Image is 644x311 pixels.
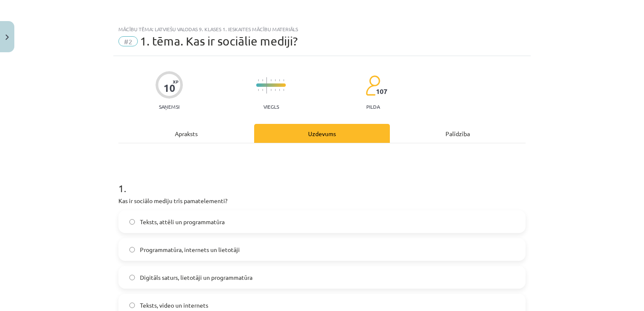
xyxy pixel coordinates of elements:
[283,79,284,81] img: icon-short-line-57e1e144782c952c97e751825c79c345078a6d821885a25fce030b3d8c18986b.svg
[263,104,279,110] p: Viegls
[271,89,271,91] img: icon-short-line-57e1e144782c952c97e751825c79c345078a6d821885a25fce030b3d8c18986b.svg
[275,79,276,81] img: icon-short-line-57e1e144782c952c97e751825c79c345078a6d821885a25fce030b3d8c18986b.svg
[262,79,263,81] img: icon-short-line-57e1e144782c952c97e751825c79c345078a6d821885a25fce030b3d8c18986b.svg
[376,88,387,95] span: 107
[118,196,526,205] p: Kas ir sociālo mediju trīs pamatelementi?
[140,34,298,48] span: 1. tēma. Kas ir sociālie mediji?
[140,245,240,254] span: Programmatūra, internets un lietotāji
[279,89,280,91] img: icon-short-line-57e1e144782c952c97e751825c79c345078a6d821885a25fce030b3d8c18986b.svg
[129,303,135,308] input: Teksts, video un internets
[156,104,183,110] p: Saņemsi
[118,124,254,143] div: Apraksts
[283,89,284,91] img: icon-short-line-57e1e144782c952c97e751825c79c345078a6d821885a25fce030b3d8c18986b.svg
[271,79,271,81] img: icon-short-line-57e1e144782c952c97e751825c79c345078a6d821885a25fce030b3d8c18986b.svg
[118,26,526,32] div: Mācību tēma: Latviešu valodas 9. klases 1. ieskaites mācību materiāls
[173,79,178,84] span: XP
[140,301,208,310] span: Teksts, video un internets
[258,89,259,91] img: icon-short-line-57e1e144782c952c97e751825c79c345078a6d821885a25fce030b3d8c18986b.svg
[140,217,225,226] span: Teksts, attēli un programmatūra
[365,75,380,96] img: students-c634bb4e5e11cddfef0936a35e636f08e4e9abd3cc4e673bd6f9a4125e45ecb1.svg
[118,168,526,194] h1: 1 .
[129,219,135,225] input: Teksts, attēli un programmatūra
[275,89,276,91] img: icon-short-line-57e1e144782c952c97e751825c79c345078a6d821885a25fce030b3d8c18986b.svg
[390,124,526,143] div: Palīdzība
[5,35,9,40] img: icon-close-lesson-0947bae3869378f0d4975bcd49f059093ad1ed9edebbc8119c70593378902aed.svg
[254,124,390,143] div: Uzdevums
[129,275,135,280] input: Digitāls saturs, lietotāji un programmatūra
[164,82,175,94] div: 10
[118,36,138,46] span: #2
[140,273,252,282] span: Digitāls saturs, lietotāji un programmatūra
[129,247,135,252] input: Programmatūra, internets un lietotāji
[262,89,263,91] img: icon-short-line-57e1e144782c952c97e751825c79c345078a6d821885a25fce030b3d8c18986b.svg
[366,104,380,110] p: pilda
[279,79,280,81] img: icon-short-line-57e1e144782c952c97e751825c79c345078a6d821885a25fce030b3d8c18986b.svg
[266,77,267,94] img: icon-long-line-d9ea69661e0d244f92f715978eff75569469978d946b2353a9bb055b3ed8787d.svg
[258,79,259,81] img: icon-short-line-57e1e144782c952c97e751825c79c345078a6d821885a25fce030b3d8c18986b.svg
